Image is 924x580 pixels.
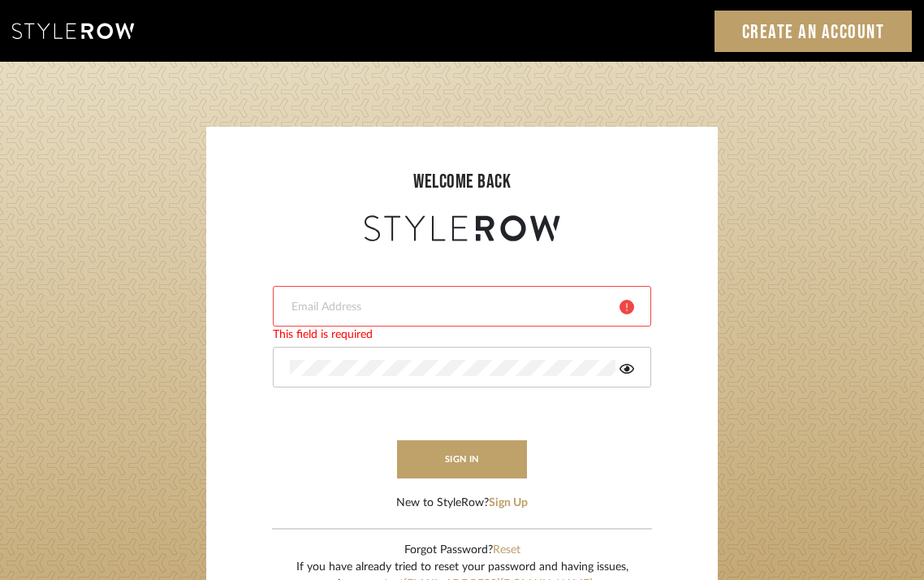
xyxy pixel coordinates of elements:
button: Sign Up [489,495,528,512]
button: Reset [493,542,520,559]
input: Email Address [290,299,607,315]
button: sign in [397,440,527,478]
a: Create an Account [715,11,913,52]
div: This field is required [273,327,651,344]
div: welcome back [222,167,702,197]
div: New to StyleRow? [396,495,528,512]
div: Forgot Password? [296,542,628,559]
